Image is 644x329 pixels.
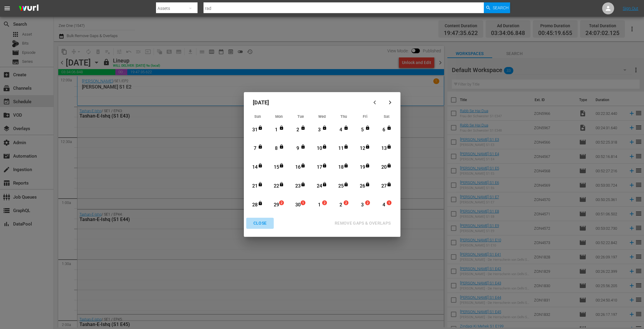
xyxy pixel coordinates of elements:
[247,95,369,109] div: [DATE]
[337,145,345,152] div: 11
[254,114,261,119] span: Sun
[337,164,345,171] div: 18
[359,127,366,133] div: 5
[337,202,345,208] div: 2
[387,201,391,205] span: 1
[275,114,283,119] span: Mon
[279,201,284,205] span: 2
[340,114,347,119] span: Thu
[273,145,280,152] div: 8
[316,183,323,190] div: 24
[273,202,280,208] div: 29
[251,164,259,171] div: 14
[318,114,326,119] span: Wed
[359,183,366,190] div: 26
[246,218,274,229] button: CLOSE
[380,127,388,133] div: 6
[4,5,11,12] span: menu
[493,2,509,13] span: Search
[249,220,272,227] div: CLOSE
[337,127,345,133] div: 4
[380,164,388,171] div: 20
[301,201,305,205] span: 1
[380,183,388,190] div: 27
[247,112,397,215] div: Month View
[273,164,280,171] div: 15
[363,114,367,119] span: Fri
[623,6,638,11] a: Sign Out
[359,164,366,171] div: 19
[251,127,259,133] div: 31
[294,127,302,133] div: 2
[359,202,366,208] div: 3
[273,183,280,190] div: 22
[294,183,302,190] div: 23
[337,183,345,190] div: 25
[344,201,348,205] span: 2
[14,1,43,16] img: ans4CAIJ8jUAAAAAAAAAAAAAAAAAAAAAAAAgQb4GAAAAAAAAAAAAAAAAAAAAAAAAJMjXAAAAAAAAAAAAAAAAAAAAAAAAgAT5G...
[316,202,323,208] div: 1
[251,202,259,208] div: 28
[294,145,302,152] div: 9
[380,202,388,208] div: 4
[359,145,366,152] div: 12
[273,127,280,133] div: 1
[294,164,302,171] div: 16
[297,114,304,119] span: Tue
[316,127,323,133] div: 3
[322,201,327,205] span: 2
[316,145,323,152] div: 10
[251,145,259,152] div: 7
[294,202,302,208] div: 30
[365,201,370,205] span: 2
[251,183,259,190] div: 21
[380,145,388,152] div: 13
[384,114,389,119] span: Sat
[316,164,323,171] div: 17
